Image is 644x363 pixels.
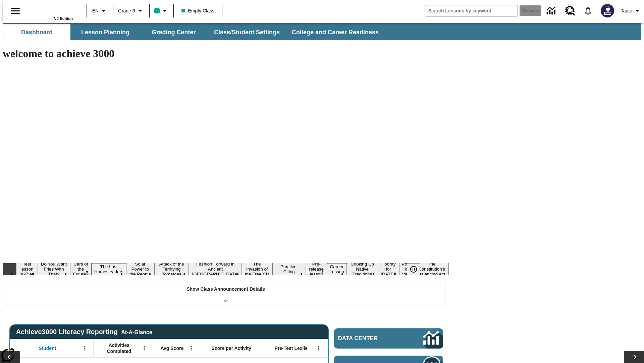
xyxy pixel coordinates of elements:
span: Activities Completed [97,342,141,354]
button: Profile/Settings [618,5,644,17]
button: Open side menu [5,1,25,21]
button: Open Menu [139,343,149,353]
a: Notifications [579,2,597,19]
button: Slide 4 The Last Homesteaders [92,263,126,275]
h1: welcome to achieve 3000 [3,47,449,60]
button: Class/Student Settings [209,24,285,40]
button: Slide 2 Do You Want Fries With That? [38,260,70,278]
span: Data Center [338,335,401,342]
button: Slide 12 Cooking Up Native Traditions [347,260,378,278]
p: Show Class Announcement Details [186,286,265,293]
span: Student [39,345,56,351]
button: College and Career Readiness [286,24,384,40]
span: Score per Activity [212,345,252,351]
button: Slide 3 Cars of the Future? [70,260,92,278]
button: Dashboard [3,24,70,40]
button: Slide 5 Solar Power to the People [126,260,154,278]
button: Slide 14 Point of View [399,260,415,278]
span: NJ Edition [54,16,73,21]
button: Open Menu [80,343,90,353]
button: Grade: Grade 6, Select a grade [115,5,147,17]
span: EN [92,7,99,14]
span: Avg Score [160,345,183,351]
div: Pause [407,263,427,275]
div: At-A-Glance [121,328,152,335]
div: Home [29,2,73,21]
div: SubNavbar [3,23,641,40]
button: Slide 7 Fashion Forward in Ancient Rome [189,260,242,278]
button: Slide 9 Mixed Practice: Citing Evidence [272,258,306,280]
button: Slide 1 Test lesson 3/27 en [16,260,38,278]
span: Achieve3000 Literacy Reporting [16,328,152,336]
a: Resource Center, Will open in new tab [561,2,579,20]
button: Lesson Planning [72,24,139,40]
button: Slide 11 Career Lesson [327,263,347,275]
button: Class color is teal. Change class color [152,5,171,17]
button: Pause [407,263,420,275]
button: Language: EN, Select a language [89,5,111,17]
span: Empty Class [181,7,215,14]
img: Avatar [601,4,614,17]
button: Slide 6 Attack of the Terrifying Tomatoes [154,260,189,278]
button: Slide 13 Hooray for Constitution Day! [378,260,399,278]
button: Slide 15 The Constitution's Balancing Act [415,260,449,278]
button: Slide 10 Pre-release lesson [306,260,327,278]
span: Grade 6 [118,7,135,14]
button: Grading Center [140,24,207,40]
span: Pre-Test Lexile [275,345,308,351]
button: Slide 8 The Invasion of the Free CD [242,260,272,278]
input: search field [425,5,518,16]
a: Data Center [543,2,561,20]
button: Open Menu [186,343,196,353]
a: Data Center [334,328,443,349]
a: Home [29,3,73,16]
div: SubNavbar [3,24,385,40]
div: Show Class Announcement Details [6,282,445,305]
button: Open Menu [314,343,324,353]
button: Select a new avatar [597,2,618,19]
span: Tauto [621,7,632,14]
button: Lesson carousel, Next [624,351,644,363]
